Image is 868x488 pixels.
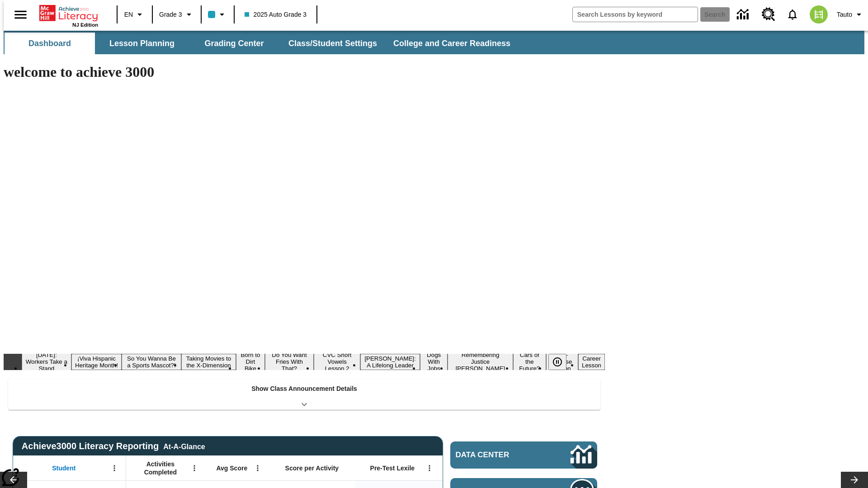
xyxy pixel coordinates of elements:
button: Slide 10 Remembering Justice O'Connor [448,350,513,373]
button: Lesson Planning [97,33,187,54]
button: Slide 1 Labor Day: Workers Take a Stand [22,350,71,373]
img: avatar image [810,5,828,23]
div: Show Class Announcement Details [8,379,600,410]
button: Slide 9 Dogs With Jobs [420,350,448,373]
button: Slide 5 Born to Dirt Bike [236,350,264,373]
button: Pause [548,354,566,370]
span: NJ Edition [72,22,98,28]
a: Home [39,4,98,22]
button: Class/Student Settings [281,33,384,54]
button: Slide 3 So You Wanna Be a Sports Mascot?! [122,354,181,370]
button: Grading Center [189,33,279,54]
button: Open Menu [188,461,201,475]
button: Slide 7 CVC Short Vowels Lesson 2 [314,350,360,373]
a: Data Center [450,441,597,469]
input: search field [573,7,698,22]
div: At-A-Glance [163,441,205,451]
a: Data Center [731,2,756,27]
button: Slide 11 Cars of the Future? [513,350,546,373]
button: Grade: Grade 3, Select a grade [156,6,198,23]
button: Profile/Settings [833,6,868,23]
div: SubNavbar [4,31,864,54]
button: College and Career Readiness [386,33,518,54]
span: EN [124,10,133,19]
div: SubNavbar [4,33,519,54]
span: Tauto [837,10,852,19]
span: Achieve3000 Literacy Reporting [22,441,205,451]
button: Slide 13 Career Lesson [578,354,605,370]
span: Activities Completed [131,460,190,476]
span: Data Center [456,450,540,460]
span: Student [52,464,75,472]
h1: welcome to achieve 3000 [4,64,605,80]
button: Slide 6 Do You Want Fries With That? [265,350,314,373]
div: Pause [548,354,576,370]
span: Avg Score [216,464,247,472]
p: Show Class Announcement Details [251,384,357,394]
div: Home [39,3,98,28]
button: Slide 12 Pre-release lesson [546,350,578,373]
span: Score per Activity [285,464,339,472]
button: Open Menu [423,461,436,475]
span: 2025 Auto Grade 3 [245,10,307,19]
span: Grade 3 [159,10,182,19]
button: Slide 4 Taking Movies to the X-Dimension [181,354,236,370]
button: Lesson carousel, Next [841,472,868,488]
button: Dashboard [5,33,95,54]
button: Slide 8 Dianne Feinstein: A Lifelong Leader [360,354,420,370]
button: Open Menu [251,461,264,475]
button: Select a new avatar [804,3,833,26]
span: Pre-Test Lexile [370,464,415,472]
a: Resource Center, Will open in new tab [756,2,781,27]
button: Slide 2 ¡Viva Hispanic Heritage Month! [71,354,122,370]
a: Notifications [781,3,804,26]
button: Open side menu [7,1,34,28]
button: Class color is light blue. Change class color [204,6,231,23]
button: Language: EN, Select a language [120,6,149,23]
button: Open Menu [108,461,121,475]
